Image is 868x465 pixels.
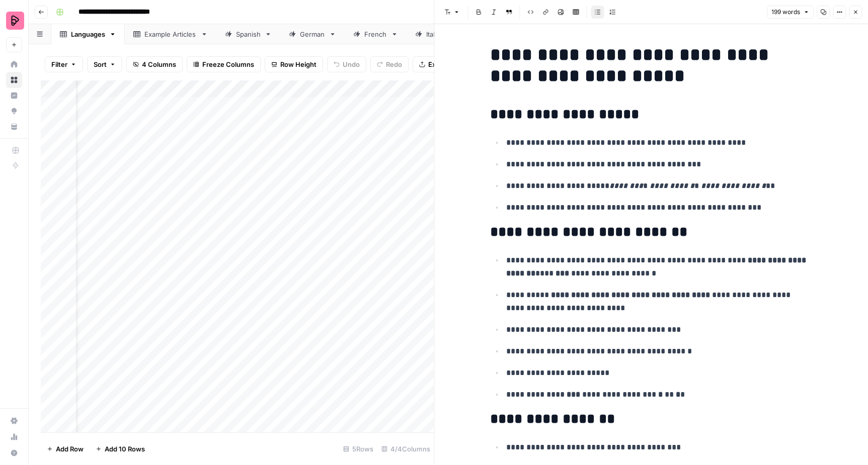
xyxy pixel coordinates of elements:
[105,444,145,454] span: Add 10 Rows
[94,59,107,69] span: Sort
[327,56,366,72] button: Undo
[370,56,409,72] button: Redo
[339,441,377,457] div: 5 Rows
[345,24,407,44] a: French
[6,119,22,135] a: Your Data
[6,413,22,429] a: Settings
[6,429,22,445] a: Usage
[426,29,445,39] div: Italian
[300,29,325,39] div: German
[87,56,122,72] button: Sort
[6,445,22,461] button: Help + Support
[280,59,317,69] span: Row Height
[56,444,84,454] span: Add Row
[45,56,83,72] button: Filter
[6,56,22,72] a: Home
[202,59,254,69] span: Freeze Columns
[41,441,90,457] button: Add Row
[71,29,105,39] div: Languages
[364,29,387,39] div: French
[6,8,22,33] button: Workspace: Preply
[144,29,197,39] div: Example Articles
[265,56,323,72] button: Row Height
[51,59,67,69] span: Filter
[771,8,800,17] span: 199 words
[6,103,22,119] a: Opportunities
[343,59,360,69] span: Undo
[407,24,464,44] a: Italian
[428,59,464,69] span: Export CSV
[187,56,261,72] button: Freeze Columns
[236,29,261,39] div: Spanish
[6,72,22,88] a: Browse
[6,87,22,104] a: Insights
[280,24,345,44] a: German
[767,6,814,19] button: 199 words
[6,12,24,30] img: Preply Logo
[386,59,402,69] span: Redo
[413,56,470,72] button: Export CSV
[90,441,151,457] button: Add 10 Rows
[126,56,183,72] button: 4 Columns
[125,24,216,44] a: Example Articles
[216,24,280,44] a: Spanish
[377,441,434,457] div: 4/4 Columns
[142,59,176,69] span: 4 Columns
[51,24,125,44] a: Languages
